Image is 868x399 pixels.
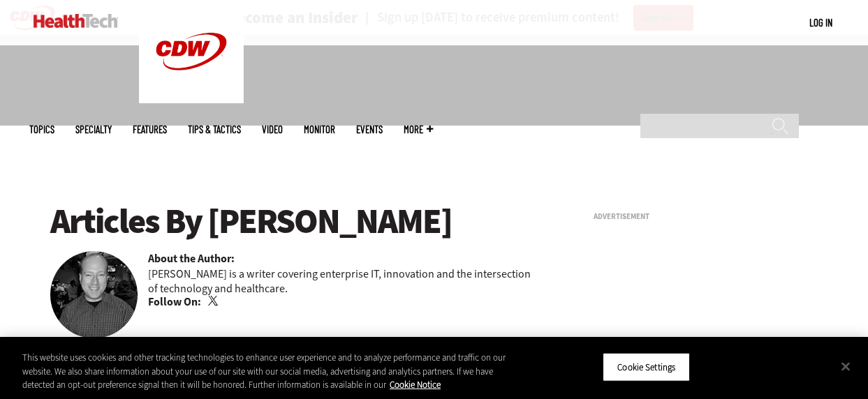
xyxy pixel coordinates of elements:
a: Log in [809,16,832,29]
h3: Advertisement [594,213,803,220]
a: More information about your privacy [390,379,441,391]
button: Close [830,351,861,382]
a: MonITor [304,124,335,135]
a: Events [356,124,383,135]
div: User menu [809,15,832,30]
span: Specialty [75,124,112,135]
img: Brian Horowitz [50,251,138,338]
img: Home [34,14,118,28]
b: Follow On: [148,294,201,310]
a: Twitter [208,296,221,307]
button: Cookie Settings [603,352,690,382]
div: This website uses cookies and other tracking technologies to enhance user experience and to analy... [22,351,521,392]
h1: Articles By [PERSON_NAME] [50,202,557,241]
b: About the Author: [148,251,235,266]
span: Topics [29,124,54,135]
a: Tips & Tactics [188,124,241,135]
a: CDW [139,92,244,107]
p: [PERSON_NAME] is a writer covering enterprise IT, innovation and the intersection of technology a... [148,266,557,296]
a: Video [262,124,283,135]
a: Features [133,124,167,135]
span: More [404,124,433,135]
